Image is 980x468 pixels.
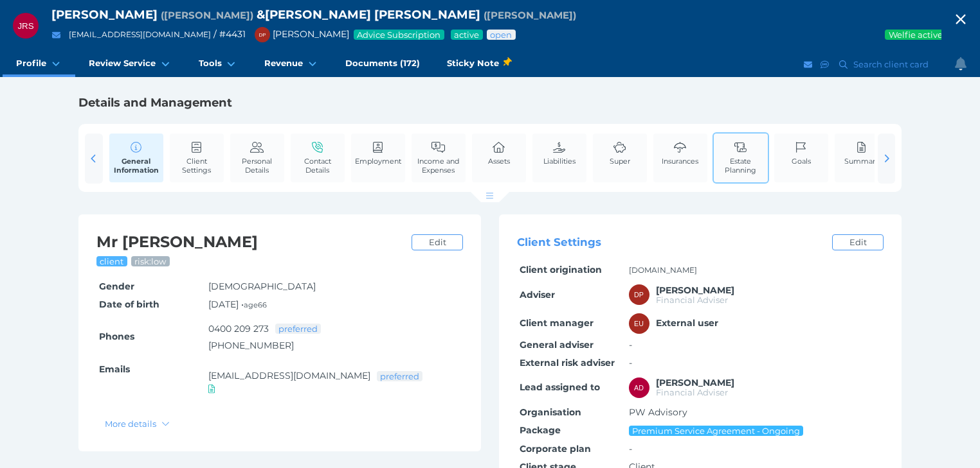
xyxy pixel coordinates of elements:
[99,331,134,342] span: Phones
[717,157,765,175] span: Estate Planning
[78,95,902,110] h1: Details and Management
[233,157,281,175] span: Personal Details
[48,27,64,43] button: Email
[170,134,224,182] a: Client Settings
[208,299,267,310] span: [DATE] •
[631,426,801,436] span: Premium Service Agreement - Ongoing
[629,443,632,455] span: -
[656,317,718,329] span: External user
[109,134,163,182] a: General Information
[520,289,555,300] span: Adviser
[629,377,649,398] div: Amber Dawson
[291,134,345,182] a: Contact Details
[244,300,267,309] small: age 66
[887,30,943,40] span: Welfie active
[213,28,246,40] span: / # 4431
[658,134,702,173] a: Insurances
[656,387,728,397] span: Financial Adviser
[844,157,879,166] span: Summary
[802,56,815,73] button: Email
[332,51,433,77] a: Documents (172)
[208,281,316,292] span: [DEMOGRAPHIC_DATA]
[520,381,600,393] span: Lead assigned to
[69,30,211,39] a: [EMAIL_ADDRESS][DOMAIN_NAME]
[634,291,644,299] span: DP
[248,28,349,40] span: [PERSON_NAME]
[251,51,332,77] a: Revenue
[99,299,159,310] span: Date of birth
[230,134,284,182] a: Personal Details
[99,363,130,375] span: Emails
[788,134,814,173] a: Goals
[833,56,935,73] button: Search client card
[98,415,176,431] button: More details
[99,419,159,429] span: More details
[415,157,462,175] span: Income and Expenses
[255,27,270,42] div: David Parry
[96,232,405,252] h2: Mr [PERSON_NAME]
[656,377,734,388] span: Amber Dawson
[99,281,134,292] span: Gender
[199,58,222,69] span: Tools
[629,284,649,305] div: David Parry
[278,324,319,334] span: preferred
[656,295,728,305] span: Financial Adviser
[208,340,294,351] a: [PHONE_NUMBER]
[543,157,576,166] span: Liabilities
[17,21,33,31] span: JRS
[629,357,632,368] span: -
[161,9,253,21] span: Preferred name
[656,284,734,296] span: David Parry
[3,51,75,77] a: Profile
[75,51,185,77] a: Review Service
[355,157,401,166] span: Employment
[412,234,463,250] a: Edit
[626,261,884,279] td: [DOMAIN_NAME]
[634,384,644,392] span: AD
[447,56,511,70] span: Sticky Note
[113,157,160,175] span: General Information
[520,317,594,329] span: Client manager
[99,256,125,266] span: client
[520,339,594,351] span: General adviser
[485,134,513,173] a: Assets
[714,134,768,182] a: Estate Planning
[208,370,370,381] a: [EMAIL_ADDRESS][DOMAIN_NAME]
[488,157,510,166] span: Assets
[520,424,561,436] span: Package
[629,406,687,418] span: PW Advisory
[356,30,442,40] span: Advice Subscription
[16,58,46,69] span: Profile
[352,134,404,173] a: Employment
[662,157,698,166] span: Insurances
[51,7,158,22] span: [PERSON_NAME]
[294,157,341,175] span: Contact Details
[89,58,156,69] span: Review Service
[634,320,644,327] span: EU
[257,7,480,22] span: & [PERSON_NAME] [PERSON_NAME]
[412,134,466,182] a: Income and Expenses
[517,236,601,249] span: Client Settings
[484,9,576,21] span: Preferred name
[520,264,602,275] span: Client origination
[13,13,39,39] div: John Richard Siwek
[629,339,632,351] span: -
[345,58,420,69] span: Documents (172)
[134,256,167,266] span: risk: low
[379,371,421,381] span: preferred
[423,237,451,247] span: Edit
[606,134,633,173] a: Super
[520,406,581,418] span: Organisation
[851,59,934,69] span: Search client card
[489,30,513,40] span: Advice status: Review not yet booked in
[629,313,649,334] div: External user
[841,134,882,173] a: Summary
[208,323,269,334] a: 0400 209 273
[540,134,579,173] a: Liabilities
[173,157,221,175] span: Client Settings
[610,157,630,166] span: Super
[832,234,884,250] a: Edit
[844,237,872,247] span: Edit
[264,58,303,69] span: Revenue
[819,56,831,73] button: SMS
